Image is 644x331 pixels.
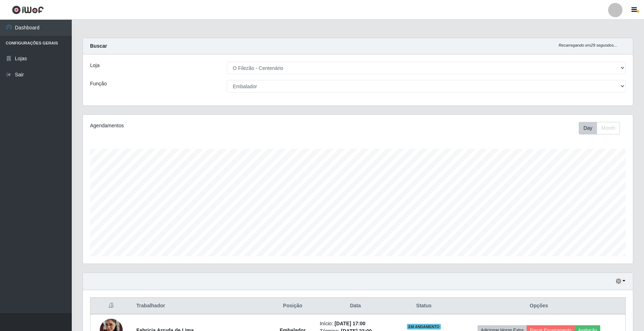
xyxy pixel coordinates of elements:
[270,298,315,315] th: Posição
[315,298,395,315] th: Data
[579,122,620,134] div: First group
[320,320,391,327] li: Início:
[90,80,107,88] label: Função
[559,43,617,47] i: Recarregando em 29 segundos...
[579,122,597,134] button: Day
[132,298,270,315] th: Trabalhador
[90,43,107,49] strong: Buscar
[407,324,441,330] span: EM ANDAMENTO
[90,122,307,129] div: Agendamentos
[395,298,452,315] th: Status
[452,298,626,315] th: Opções
[579,122,626,134] div: Toolbar with button groups
[597,122,620,134] button: Month
[12,5,44,14] img: CoreUI Logo
[334,321,365,326] time: [DATE] 17:00
[90,62,99,69] label: Loja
